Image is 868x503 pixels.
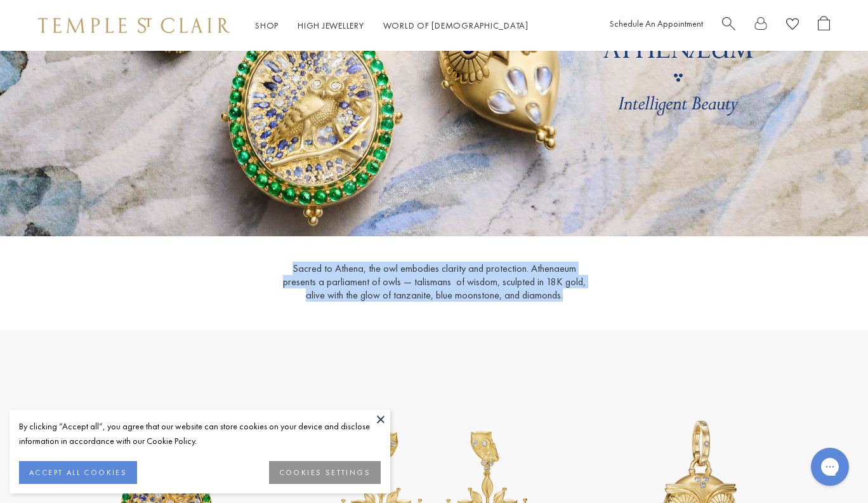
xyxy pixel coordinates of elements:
p: Sacred to Athena, the owl embodies clarity and protection. Athenaeum presents a parliament of owl... [275,262,593,302]
a: Schedule An Appointment [610,18,703,29]
nav: Main navigation [255,18,529,34]
a: Open Shopping Bag [818,16,830,36]
a: View Wishlist [786,16,799,36]
iframe: Gorgias live chat messenger [805,443,855,490]
a: ShopShop [255,20,279,31]
a: High JewelleryHigh Jewellery [298,20,364,31]
a: World of [DEMOGRAPHIC_DATA]World of [DEMOGRAPHIC_DATA] [383,20,529,31]
div: By clicking “Accept all”, you agree that our website can store cookies on your device and disclos... [19,419,381,448]
button: COOKIES SETTINGS [269,461,381,484]
a: Search [722,16,735,36]
button: ACCEPT ALL COOKIES [19,461,137,484]
img: Temple St. Clair [38,18,230,33]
